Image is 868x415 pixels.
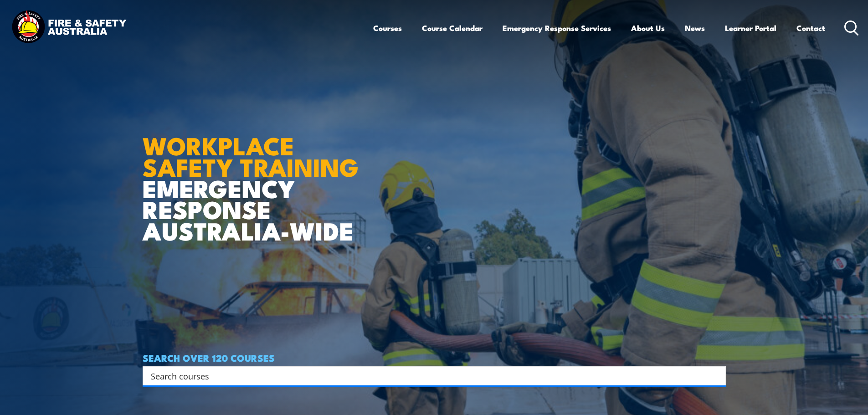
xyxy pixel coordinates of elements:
[503,16,611,40] a: Emergency Response Services
[151,369,706,383] input: Search input
[725,16,776,40] a: Learner Portal
[710,369,723,382] button: Search magnifier button
[422,16,483,40] a: Course Calendar
[153,369,708,382] form: Search form
[685,16,705,40] a: News
[143,112,365,241] h1: EMERGENCY RESPONSE AUSTRALIA-WIDE
[631,16,665,40] a: About Us
[796,16,825,40] a: Contact
[143,126,359,185] strong: WORKPLACE SAFETY TRAINING
[143,353,726,363] h4: SEARCH OVER 120 COURSES
[373,16,402,40] a: Courses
